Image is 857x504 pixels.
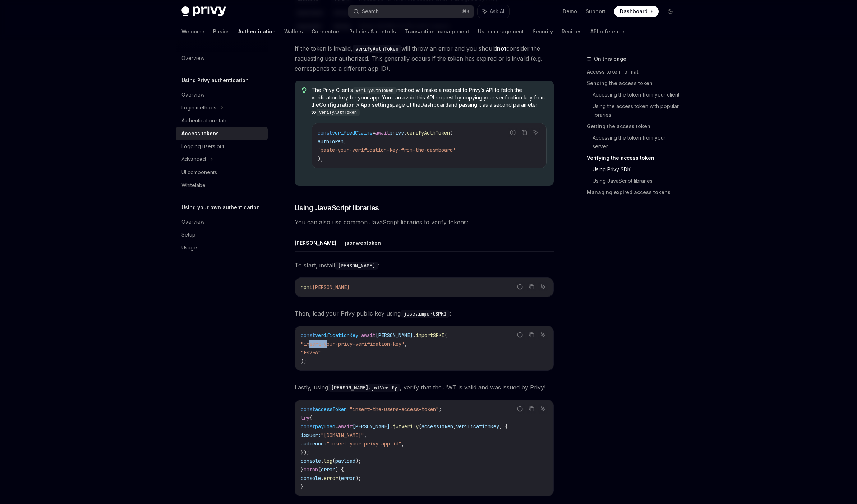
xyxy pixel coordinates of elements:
span: . [321,458,324,464]
span: "insert-the-users-access-token" [350,406,439,412]
span: error [341,475,355,481]
a: Setup [176,228,268,241]
span: "insert-your-privy-verification-key" [301,341,404,347]
button: [PERSON_NAME] [295,234,336,251]
span: try [301,415,309,421]
span: ( [450,130,453,136]
strong: not [497,45,506,52]
div: Overview [181,54,204,62]
a: Usage [176,241,268,254]
span: log [324,458,332,464]
span: Lastly, using , verify that the JWT is valid and was issued by Privy! [295,382,554,392]
span: ); [318,155,323,162]
code: verifyAuthToken [353,87,396,94]
button: Report incorrect code [515,282,525,291]
span: = [372,130,375,136]
strong: Configuration > App settings [319,102,392,108]
a: Getting the access token [587,121,682,132]
span: authToken [318,138,344,145]
span: ( [332,458,335,464]
button: Report incorrect code [515,404,525,414]
a: Wallets [284,23,303,40]
a: Verifying the access token [587,152,682,164]
div: Whitelabel [181,181,207,190]
div: Overview [181,90,204,99]
span: "ES256" [301,349,321,356]
a: Support [586,8,605,15]
a: Basics [213,23,230,40]
span: ( [318,466,321,473]
span: issuer: [301,432,321,438]
span: ); [301,358,307,364]
h5: Using Privy authentication [181,76,249,85]
code: [PERSON_NAME].jwtVerify [328,384,400,392]
span: . [390,423,393,430]
span: ( [338,475,341,481]
span: error [321,466,335,473]
button: Copy the contents from the code block [520,128,529,137]
div: Login methods [181,103,216,112]
span: On this page [594,55,626,63]
span: console [301,475,321,481]
span: 'paste-your-verification-key-from-the-dashboard' [318,147,456,153]
span: i [309,284,312,290]
code: verifyAuthToken [316,109,360,116]
span: payload [315,423,335,430]
a: Authentication [238,23,276,40]
span: ; [439,406,442,412]
span: verificationKey [315,332,358,339]
span: If the token is invalid, will throw an error and you should consider the requesting user authoriz... [295,43,554,74]
a: Security [533,23,553,40]
span: ⌘ K [462,9,470,14]
span: = [347,406,350,412]
a: jose.importSPKI [401,310,450,317]
span: [PERSON_NAME] [353,423,390,430]
button: Report incorrect code [508,128,517,137]
code: jose.importSPKI [401,310,450,318]
span: , [401,440,404,447]
button: Search...⌘K [348,5,474,18]
span: verifiedClaims [332,130,372,136]
span: , [404,341,407,347]
a: Managing expired access tokens [587,187,682,198]
span: const [301,423,315,430]
a: Dashboard [614,6,659,17]
span: , [364,432,367,438]
span: ( [419,423,421,430]
span: const [301,406,315,412]
span: ( [444,332,447,339]
a: Accessing the token from your server [593,132,682,152]
strong: Dashboard [420,102,448,108]
span: verificationKey [456,423,499,430]
button: Ask AI [531,128,540,137]
a: Recipes [562,23,582,40]
a: Access token format [587,66,682,78]
img: dark logo [181,6,226,17]
div: Usage [181,243,197,252]
span: The Privy Client’s method will make a request to Privy’s API to fetch the verification key for yo... [312,87,546,116]
a: UI components [176,166,268,179]
code: [PERSON_NAME] [335,262,378,270]
span: privy [390,130,404,136]
a: Whitelabel [176,179,268,192]
a: Overview [176,52,268,65]
span: error [324,475,338,481]
span: Dashboard [620,8,648,15]
span: Using JavaScript libraries [295,203,379,213]
span: npm [301,284,309,290]
span: { [309,415,312,421]
span: }); [301,449,309,456]
button: Ask AI [538,404,548,414]
span: await [338,423,353,430]
a: Access tokens [176,127,268,140]
button: Copy the contents from the code block [527,282,536,291]
span: , [453,423,456,430]
span: const [318,130,332,136]
a: Connectors [312,23,341,40]
span: . [404,130,407,136]
span: importSPKI [416,332,444,339]
span: ) { [335,466,344,473]
span: verifyAuthToken [407,130,450,136]
span: accessToken [421,423,453,430]
span: await [361,332,375,339]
